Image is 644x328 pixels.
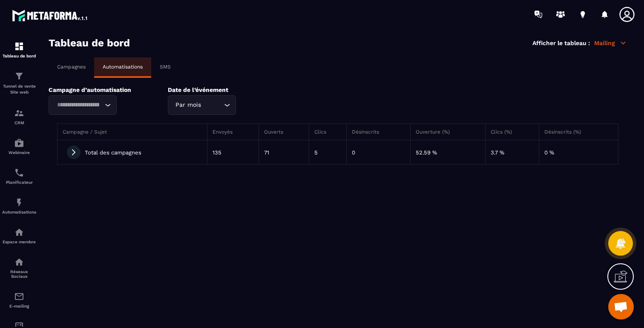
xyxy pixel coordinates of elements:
span: Par mois [173,100,203,110]
a: automationsautomationsEspace membre [2,221,36,251]
td: 3.7 % [485,140,539,165]
img: email [14,291,24,302]
td: 135 [207,140,259,165]
h3: Tableau de bord [49,37,130,49]
img: social-network [14,257,24,267]
a: schedulerschedulerPlanificateur [2,161,36,191]
th: Clics [309,124,347,140]
td: 71 [259,140,309,165]
th: Ouverture (%) [410,124,485,140]
div: Ouvrir le chat [608,294,634,319]
input: Search for option [203,100,222,110]
img: formation [14,71,24,81]
p: Planificateur [2,180,36,185]
div: Total des campagnes [63,145,202,159]
p: E-mailing [2,304,36,308]
a: automationsautomationsWebinaire [2,131,36,161]
a: automationsautomationsAutomatisations [2,191,36,221]
input: Search for option [54,100,103,110]
th: Envoyés [207,124,259,140]
p: Campagnes [57,64,86,70]
p: Automatisations [103,64,143,70]
img: logo [12,8,89,23]
p: CRM [2,120,36,125]
td: 0 [347,140,410,165]
th: Désinscrits [347,124,410,140]
a: formationformationTableau de bord [2,35,36,65]
p: Tableau de bord [2,54,36,58]
img: automations [14,227,24,237]
img: scheduler [14,168,24,178]
p: SMS [160,64,171,70]
p: Réseaux Sociaux [2,269,36,279]
a: formationformationTunnel de vente Site web [2,65,36,102]
img: automations [14,138,24,148]
p: Webinaire [2,150,36,155]
p: Espace membre [2,240,36,244]
th: Ouverts [259,124,309,140]
p: Date de l’événement [168,86,274,93]
div: Search for option [168,95,236,115]
td: 5 [309,140,347,165]
a: social-networksocial-networkRéseaux Sociaux [2,251,36,285]
td: 52.59 % [410,140,485,165]
th: Désinscrits (%) [539,124,618,140]
img: formation [14,108,24,118]
th: Campagne / Sujet [57,124,207,140]
p: Afficher le tableau : [532,40,590,46]
div: Search for option [49,95,117,115]
td: 0 % [539,140,618,165]
p: Automatisations [2,210,36,214]
img: formation [14,41,24,51]
p: Mailing [594,39,627,47]
p: Campagne d’automatisation [49,86,155,93]
th: Clics (%) [485,124,539,140]
a: formationformationCRM [2,102,36,131]
p: Tunnel de vente Site web [2,83,36,95]
img: automations [14,197,24,208]
a: emailemailE-mailing [2,285,36,315]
